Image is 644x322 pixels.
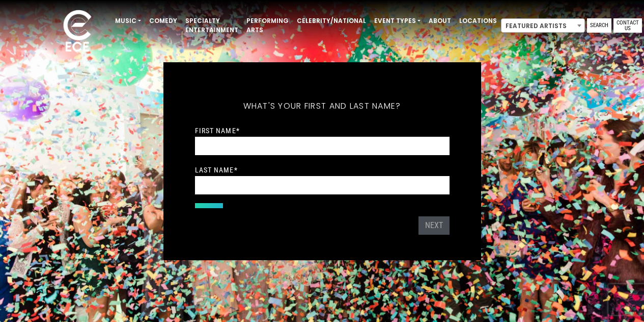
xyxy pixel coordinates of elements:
[501,19,584,33] span: Featured Artists
[613,18,642,33] a: Contact Us
[195,165,238,175] label: Last Name
[293,12,370,30] a: Celebrity/National
[111,12,145,30] a: Music
[370,12,425,30] a: Event Types
[242,12,293,39] a: Performing Arts
[195,88,450,125] h5: What's your first and last name?
[425,12,455,30] a: About
[52,7,103,57] img: ece_new_logo_whitev2-1.png
[181,12,242,39] a: Specialty Entertainment
[501,18,585,33] span: Featured Artists
[587,18,611,33] a: Search
[145,12,181,30] a: Comedy
[455,12,501,30] a: Locations
[195,126,240,135] label: First Name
